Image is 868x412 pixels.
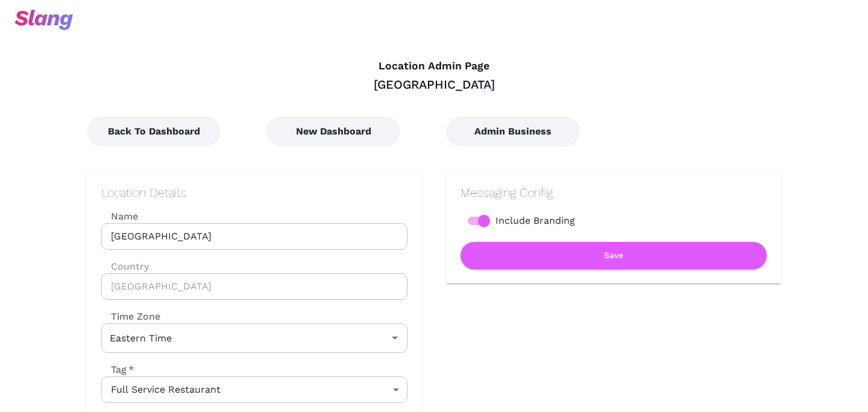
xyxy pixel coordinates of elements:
[101,209,407,223] label: Name
[461,242,767,269] button: Save
[87,125,221,137] a: Back To Dashboard
[495,214,575,228] span: Include Branding
[101,185,407,200] h2: Location Details
[101,376,407,403] div: Full Service Restaurant
[87,77,781,92] div: [GEOGRAPHIC_DATA]
[87,60,781,73] h4: Location Admin Page
[386,329,403,346] button: Open
[87,116,221,147] button: Back To Dashboard
[101,363,134,376] label: Tag
[461,185,767,200] h2: Messaging Config
[446,116,580,147] button: Admin Business
[446,125,580,137] a: Admin Business
[14,10,73,30] img: svg+xml;base64,PHN2ZyB3aWR0aD0iOTciIGhlaWdodD0iMzQiIHZpZXdCb3g9IjAgMCA5NyAzNCIgZmlsbD0ibm9uZSIgeG...
[101,309,407,323] label: Time Zone
[266,125,400,137] a: New Dashboard
[266,116,400,147] button: New Dashboard
[101,259,407,273] label: Country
